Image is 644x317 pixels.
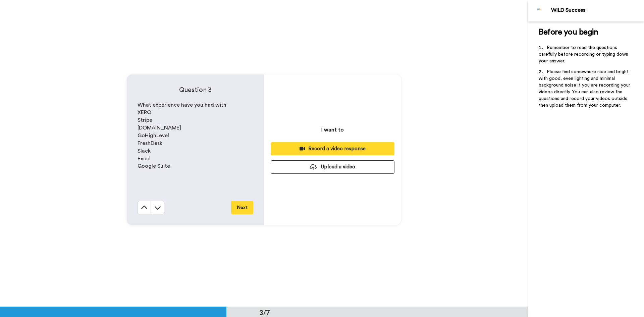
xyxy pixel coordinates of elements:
[551,7,644,13] div: WILD Success
[138,133,169,138] span: GoHighLevel
[138,102,226,108] span: What experience have you had with
[271,160,394,173] button: Upload a video
[532,3,548,19] img: Profile Image
[138,156,151,161] span: Excel
[321,126,344,134] p: I want to
[539,69,632,108] span: Please find somewhere nice and bright with good, even lighting and minimal background noise if yo...
[249,308,281,317] div: 3/7
[138,148,151,154] span: Slack
[138,110,151,115] span: XERO
[276,145,389,152] div: Record a video response
[271,142,394,155] button: Record a video response
[539,45,630,63] span: Remember to read the questions carefully before recording or typing down your answer.
[539,28,598,36] span: Before you begin
[138,85,253,95] h4: Question 3
[138,125,181,130] span: [DOMAIN_NAME]
[231,201,253,214] button: Next
[138,117,152,123] span: Stripe
[138,163,170,169] span: Google Suite
[138,141,162,146] span: FreshDesk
